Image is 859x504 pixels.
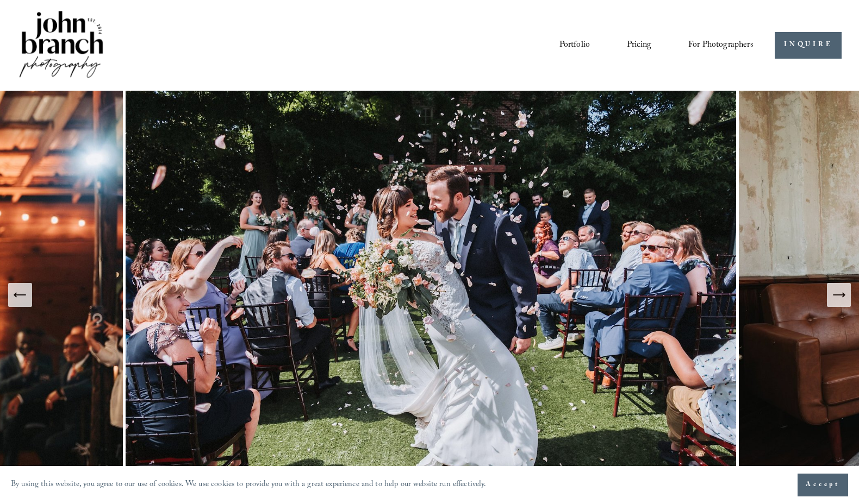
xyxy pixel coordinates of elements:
p: By using this website, you agree to our use of cookies. We use cookies to provide you with a grea... [11,477,487,493]
a: folder dropdown [688,36,754,54]
a: INQUIRE [775,32,842,59]
a: Portfolio [559,36,590,54]
button: Next Slide [827,283,851,307]
img: John Branch IV Photography [17,9,105,82]
button: Accept [798,474,848,496]
a: Pricing [627,36,651,54]
span: Accept [806,480,840,490]
span: For Photographers [688,37,754,54]
button: Previous Slide [8,283,32,307]
img: Raleigh Wedding Photographer [126,91,739,499]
